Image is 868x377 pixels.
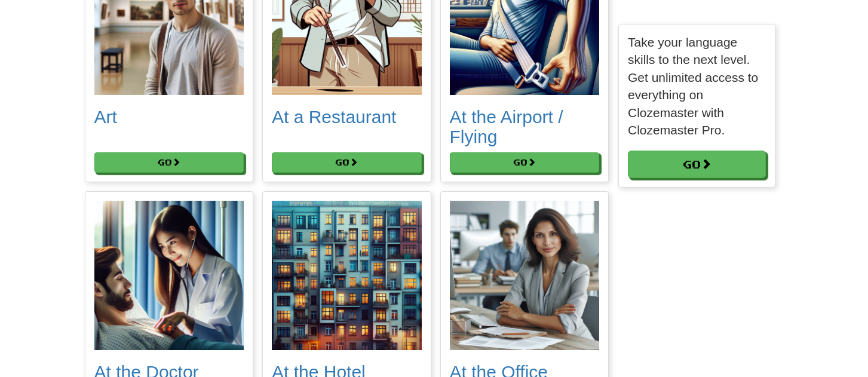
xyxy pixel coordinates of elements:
button: Go [94,152,244,173]
button: Go [272,152,422,173]
img: 24576c27-2742-4fef-acb4-6a6fed973463.small.png [450,201,600,351]
a: Go [628,151,766,178]
img: 44258ae7-5466-4d89-ad35-c4056db2c1a3.small.png [272,201,422,351]
button: Go [450,152,600,173]
p: Take your language skills to the next level. Get unlimited access to everything on Clozemaster wi... [628,33,766,139]
h2: At a Restaurant [272,107,422,127]
h2: Art [94,107,244,127]
h2: At the Airport / Flying [450,107,600,146]
img: 02de6bdf-ceb8-4649-820a-f402f2c27838.small.png [94,201,244,351]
